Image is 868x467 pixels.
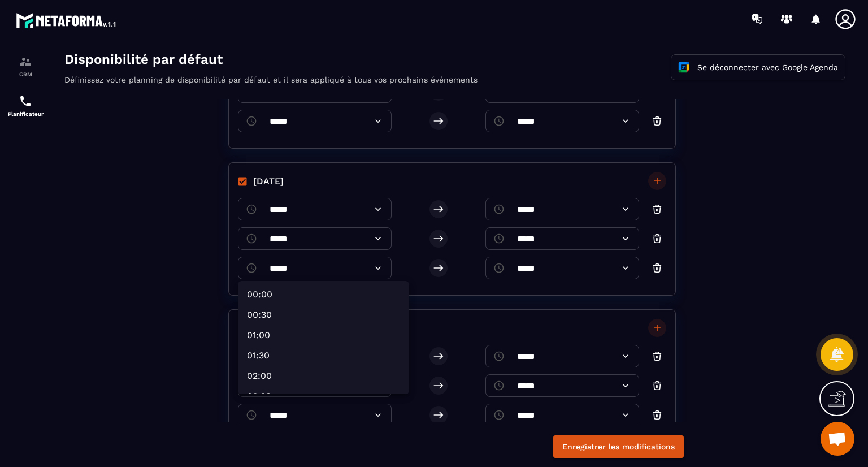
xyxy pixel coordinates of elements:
[16,10,118,31] img: logo
[189,236,356,254] li: 00:00
[3,71,48,77] p: CRM
[189,297,356,315] li: 01:30
[19,55,32,68] img: formation
[189,318,356,336] li: 02:00
[189,277,356,295] li: 01:00
[3,86,48,126] a: schedulerschedulerPlanificateur
[19,94,32,108] img: scheduler
[3,46,48,86] a: formationformationCRM
[3,111,48,117] p: Planificateur
[821,422,854,456] a: Ouvrir le chat
[189,338,356,356] li: 02:30
[189,257,356,275] li: 00:30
